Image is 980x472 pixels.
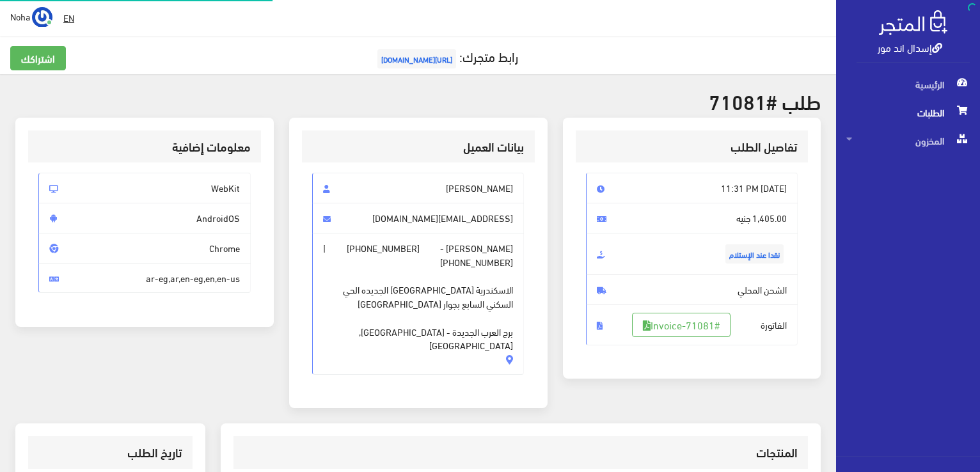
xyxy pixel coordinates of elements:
[846,70,970,98] span: الرئيسية
[244,446,798,459] h3: المنتجات
[10,8,30,24] span: Noha
[347,241,420,255] span: [PHONE_NUMBER]
[836,127,980,155] a: المخزون
[323,269,514,352] span: الاسكندرية [GEOGRAPHIC_DATA] الجديده الحي السكني السابع بجوار [GEOGRAPHIC_DATA] برج العرب الجديدة...
[586,304,798,345] span: الفاتورة
[63,10,74,26] u: EN
[836,98,980,127] a: الطلبات
[38,263,251,294] span: ar-eg,ar,en-eg,en,en-us
[38,203,251,233] span: AndroidOS
[312,141,525,153] h3: بيانات العميل
[440,255,513,269] span: [PHONE_NUMBER]
[312,173,525,203] span: [PERSON_NAME]
[846,98,970,127] span: الطلبات
[312,203,525,233] span: [EMAIL_ADDRESS][DOMAIN_NAME]
[586,173,798,203] span: [DATE] 11:31 PM
[15,90,821,112] h2: طلب #71081
[377,49,456,68] span: [URL][DOMAIN_NAME]
[38,141,251,153] h3: معلومات إضافية
[312,233,525,375] span: [PERSON_NAME] - |
[632,313,731,337] a: #Invoice-71081
[32,7,52,28] img: ...
[38,233,251,264] span: Chrome
[846,127,970,155] span: المخزون
[10,6,52,27] a: ... Noha
[836,70,980,98] a: الرئيسية
[878,38,942,56] a: إسدال اند مور
[586,274,798,305] span: الشحن المحلي
[38,446,182,459] h3: تاريخ الطلب
[879,10,947,35] img: .
[10,46,66,70] a: اشتراكك
[725,244,784,264] span: نقدا عند الإستلام
[38,173,251,203] span: WebKit
[586,141,798,153] h3: تفاصيل الطلب
[586,203,798,233] span: 1,405.00 جنيه
[374,44,518,68] a: رابط متجرك:[URL][DOMAIN_NAME]
[58,6,79,29] a: EN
